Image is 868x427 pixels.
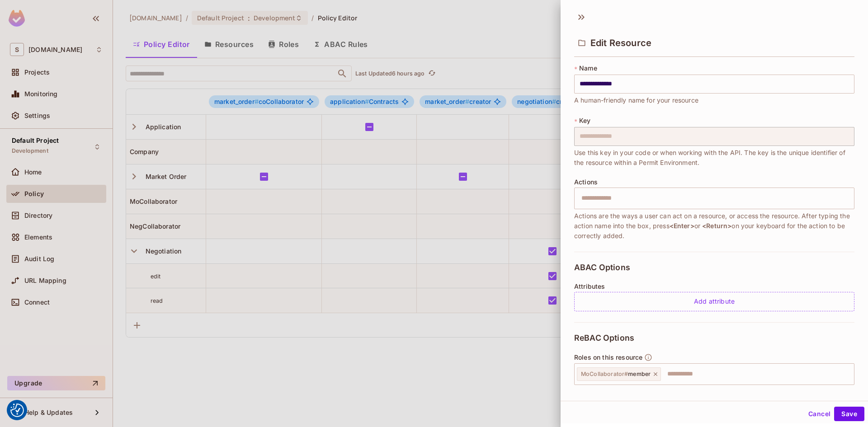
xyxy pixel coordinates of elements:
span: <Return> [702,222,731,230]
span: MoCollaborator # [581,371,628,377]
button: Cancel [805,407,834,421]
span: Attributes [574,283,605,290]
span: A human-friendly name for your resource [574,95,698,105]
span: Actions are the ways a user can act on a resource, or access the resource. After typing the actio... [574,211,854,241]
span: Actions [574,178,598,186]
span: <Enter> [670,222,694,230]
span: Use this key in your code or when working with the API. The key is the unique identifier of the r... [574,148,854,168]
span: ABAC Options [574,263,630,272]
span: Name [579,65,597,72]
span: Roles on this resource [574,354,642,361]
div: MoCollaborator#member [577,367,661,381]
span: ReBAC Options [574,333,634,343]
button: Consent Preferences [10,404,24,417]
div: Add attribute [574,292,854,311]
span: After typing the role name into the box, press or on your keyboard for the role to be correctly a... [574,387,854,407]
img: Revisit consent button [10,404,24,417]
button: Save [834,407,864,421]
span: Edit Resource [590,38,651,48]
span: Key [579,117,590,124]
span: member [581,371,651,378]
